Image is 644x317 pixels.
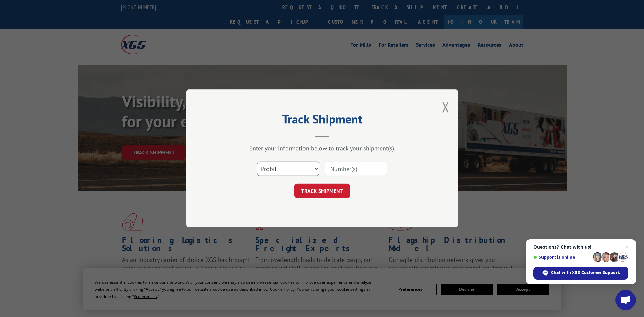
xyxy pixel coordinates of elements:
[533,244,628,250] span: Questions? Chat with us!
[294,184,350,198] button: TRACK SHIPMENT
[325,162,387,176] input: Number(s)
[220,114,424,127] h2: Track Shipment
[551,270,620,276] span: Chat with XGS Customer Support
[533,255,590,260] span: Support is online
[220,145,424,152] div: Enter your information below to track your shipment(s).
[615,290,636,310] div: Open chat
[533,267,628,280] div: Chat with XGS Customer Support
[623,243,631,251] span: Close chat
[442,98,449,116] button: Close modal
